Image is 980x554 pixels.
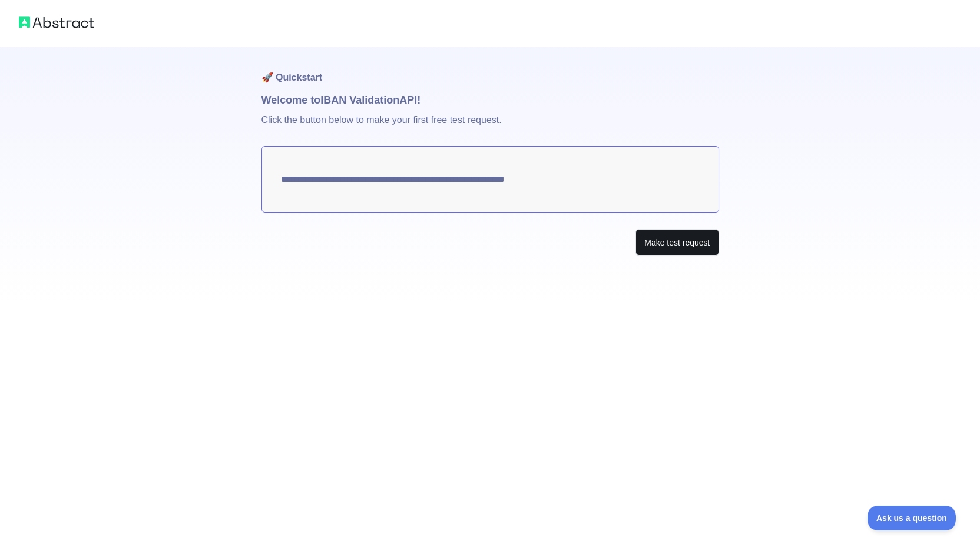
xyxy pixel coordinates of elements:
[19,14,94,31] img: Abstract logo
[261,92,719,108] h1: Welcome to IBAN Validation API!
[868,506,956,530] iframe: Toggle Customer Support
[261,47,719,92] h1: 🚀 Quickstart
[261,108,719,146] p: Click the button below to make your first free test request.
[635,229,719,256] button: Make test request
